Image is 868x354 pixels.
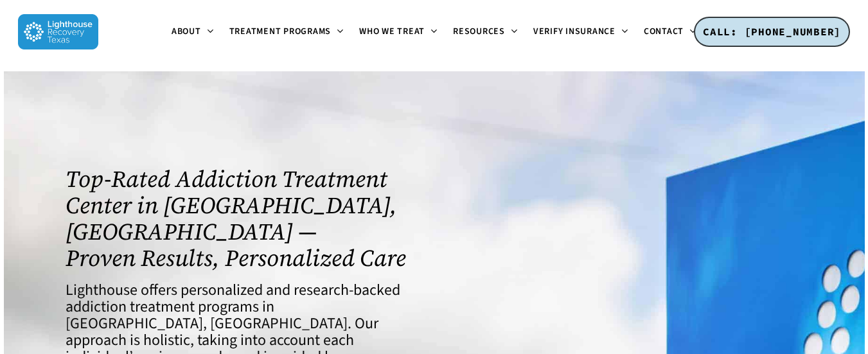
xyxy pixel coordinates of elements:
a: Verify Insurance [526,27,636,37]
span: CALL: [PHONE_NUMBER] [703,25,841,38]
a: Who We Treat [351,27,445,37]
span: Resources [453,25,505,38]
span: Contact [644,25,684,38]
a: Resources [445,27,526,37]
a: Treatment Programs [222,27,352,37]
span: Treatment Programs [229,25,332,38]
span: About [172,25,201,38]
h1: Top-Rated Addiction Treatment Center in [GEOGRAPHIC_DATA], [GEOGRAPHIC_DATA] — Proven Results, Pe... [66,166,419,271]
a: CALL: [PHONE_NUMBER] [694,17,850,48]
span: Verify Insurance [533,25,616,38]
a: About [164,27,222,37]
a: Contact [636,27,704,37]
img: Lighthouse Recovery Texas [18,14,98,49]
span: Who We Treat [359,25,425,38]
